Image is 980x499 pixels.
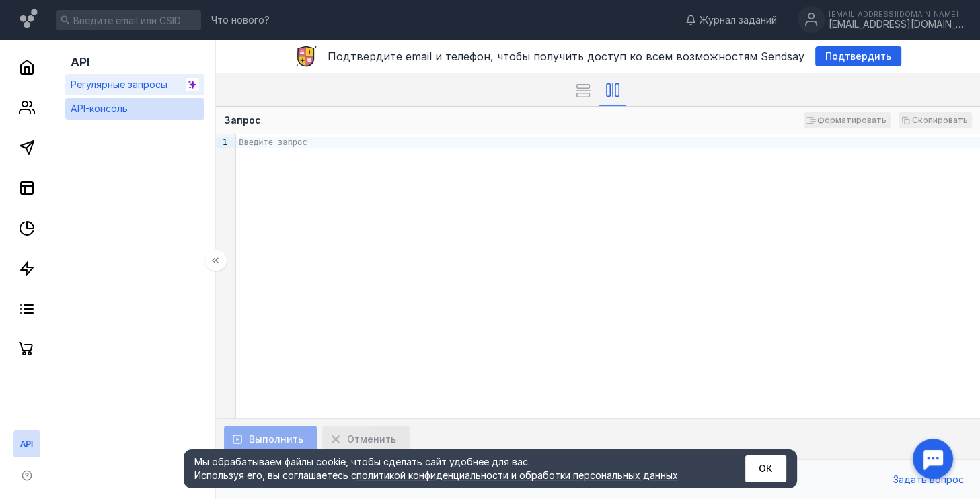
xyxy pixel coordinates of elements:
a: API-консоль [65,98,204,120]
button: ОК [745,455,786,482]
span: Задать вопрос [893,474,964,486]
div: [EMAIL_ADDRESS][DOMAIN_NAME] [829,10,963,18]
div: [EMAIL_ADDRESS][DOMAIN_NAME] [829,19,963,30]
a: Что нового? [204,15,276,25]
span: Подтвердить [825,51,891,62]
input: Введите email или CSID [56,10,201,30]
a: политикой конфиденциальности и обработки персональных данных [356,469,678,481]
a: Регулярные запросы [65,74,204,95]
button: Задать вопрос [887,469,971,490]
span: Регулярные запросы [71,79,167,90]
button: Подтвердить [815,46,901,66]
span: Подтвердите email и телефон, чтобы получить доступ ко всем возможностям Sendsay [328,50,804,63]
span: Запрос [224,114,261,126]
span: Что нового? [211,15,270,25]
span: API [71,55,90,69]
div: Мы обрабатываем файлы cookie, чтобы сделать сайт удобнее для вас. Используя его, вы соглашаетесь c [194,455,712,482]
a: Журнал заданий [679,13,784,27]
div: 1 [216,137,229,148]
span: API-консоль [71,103,128,114]
span: Журнал заданий [700,13,777,27]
